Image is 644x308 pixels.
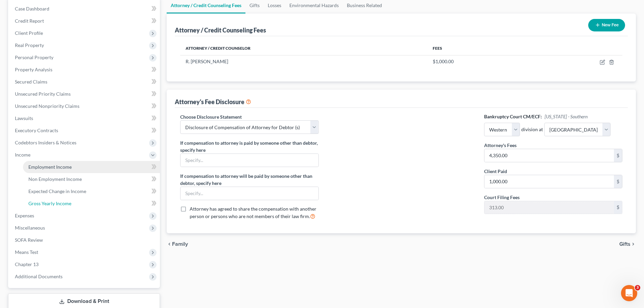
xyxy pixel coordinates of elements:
[614,149,622,162] div: $
[23,185,160,197] a: Expected Change in Income
[520,126,544,133] span: division at
[15,54,53,60] span: Personal Property
[28,188,86,194] span: Expected Change in Income
[9,234,160,246] a: SOFA Review
[15,237,43,243] span: SOFA Review
[167,241,172,247] i: chevron_left
[9,112,160,124] a: Lawsuits
[180,113,242,120] label: Choose Disclosure Statement
[28,200,71,206] span: Gross Yearly Income
[614,175,622,188] div: $
[15,79,47,85] span: Secured Claims
[15,42,44,48] span: Real Property
[484,201,614,214] input: 0.00
[9,15,160,27] a: Credit Report
[9,88,160,100] a: Unsecured Priority Claims
[621,285,637,301] iframe: Intercom live chat
[28,176,82,182] span: Non Employment Income
[484,168,507,175] label: Client Paid
[15,103,79,109] span: Unsecured Nonpriority Claims
[181,154,318,167] input: Specify...
[15,6,49,11] span: Case Dashboard
[9,3,160,15] a: Case Dashboard
[15,152,30,158] span: Income
[180,172,318,187] label: If compensation to attorney will be paid by someone other than debtor, specify here
[28,164,72,170] span: Employment Income
[9,76,160,88] a: Secured Claims
[15,115,33,121] span: Lawsuits
[15,30,43,36] span: Client Profile
[619,241,636,247] button: Gifts chevron_right
[630,241,636,247] i: chevron_right
[433,46,442,51] span: Fees
[15,67,52,72] span: Property Analysis
[635,285,640,290] span: 3
[15,225,45,231] span: Miscellaneous
[484,142,517,149] label: Attorney's Fees
[15,213,34,218] span: Expenses
[23,161,160,173] a: Employment Income
[186,46,251,51] span: Attorney / Credit Counselor
[190,206,316,219] span: Attorney has agreed to share the compensation with another person or persons who are not members ...
[15,140,76,145] span: Codebtors Insiders & Notices
[15,91,71,97] span: Unsecured Priority Claims
[175,98,251,106] div: Attorney's Fee Disclosure
[588,19,625,31] button: New Fee
[15,127,58,133] span: Executory Contracts
[484,175,614,188] input: 0.00
[23,197,160,210] a: Gross Yearly Income
[186,58,228,64] span: R. [PERSON_NAME]
[15,18,44,24] span: Credit Report
[23,173,160,185] a: Non Employment Income
[15,261,39,267] span: Chapter 13
[15,274,63,279] span: Additional Documents
[484,149,614,162] input: 0.00
[9,100,160,112] a: Unsecured Nonpriority Claims
[614,201,622,214] div: $
[175,26,266,34] div: Attorney / Credit Counseling Fees
[180,139,318,153] label: If compensation to attorney is paid by someone other than debtor, specify here
[9,64,160,76] a: Property Analysis
[9,124,160,137] a: Executory Contracts
[172,241,188,247] span: Family
[619,241,630,247] span: Gifts
[433,58,454,64] span: $1,000.00
[484,113,622,120] h6: Bankruptcy Court CM/ECF:
[181,187,318,200] input: Specify...
[545,114,588,119] span: [US_STATE] - Southern
[167,241,188,247] button: chevron_left Family
[484,194,520,201] label: Court Filing Fees
[15,249,38,255] span: Means Test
